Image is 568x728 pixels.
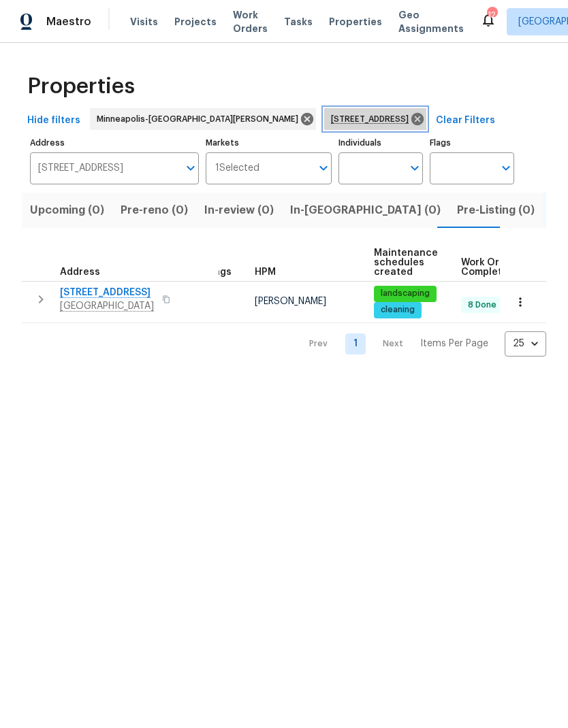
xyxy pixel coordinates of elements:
span: Upcoming (0) [30,201,104,220]
span: Properties [27,80,135,93]
div: 25 [505,326,546,361]
button: Clear Filters [430,108,501,133]
span: Visits [130,15,158,29]
label: Individuals [338,139,423,147]
span: In-review (0) [204,201,274,220]
span: Tasks [284,17,313,27]
span: Work Orders [233,8,268,35]
span: Maestro [46,15,91,29]
span: Properties [329,15,382,29]
span: 8 Done [462,299,502,311]
span: landscaping [375,288,435,299]
span: Projects [174,15,217,29]
button: Open [181,159,200,178]
span: HPM [255,267,276,277]
label: Address [30,139,199,147]
span: Minneapolis-[GEOGRAPHIC_DATA][PERSON_NAME] [97,112,304,126]
span: Flags [206,267,232,277]
span: Work Order Completion [461,258,547,277]
span: In-[GEOGRAPHIC_DATA] (0) [290,201,441,220]
span: cleaning [375,304,420,316]
span: Clear Filters [436,112,495,129]
span: Address [60,267,100,277]
span: 1 Selected [215,163,259,174]
div: Minneapolis-[GEOGRAPHIC_DATA][PERSON_NAME] [90,108,316,130]
p: Items Per Page [420,337,488,350]
span: Maintenance schedules created [374,248,438,277]
button: Open [314,159,333,178]
button: Open [405,159,424,178]
span: [PERSON_NAME] [255,297,326,306]
div: [STREET_ADDRESS] [324,108,426,130]
label: Markets [206,139,332,147]
button: Hide filters [22,108,86,133]
span: Hide filters [27,112,80,129]
button: Open [496,159,516,178]
span: Geo Assignments [398,8,464,35]
div: 12 [487,8,496,22]
label: Flags [430,139,514,147]
span: Pre-reno (0) [121,201,188,220]
span: Pre-Listing (0) [457,201,535,220]
nav: Pagination Navigation [296,331,546,357]
a: Goto page 1 [345,333,366,354]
